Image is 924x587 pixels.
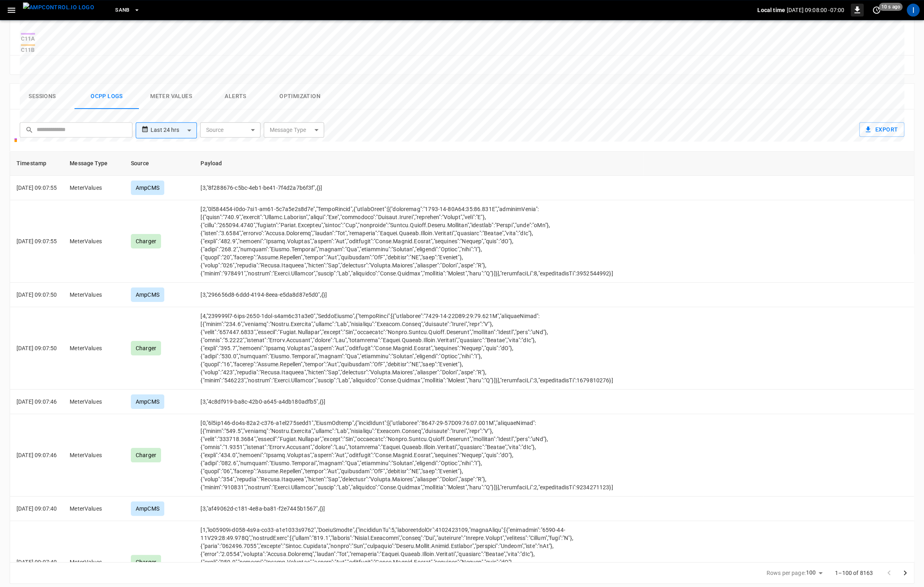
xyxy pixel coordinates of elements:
[835,569,873,577] p: 1–100 of 8163
[63,152,124,176] th: Message Type
[17,558,57,566] p: [DATE] 09:07:40
[194,283,643,307] td: [3,"296656d8-6ddd-4194-8eea-e5da8d87e5d0",{}]
[115,6,130,15] span: SanB
[131,501,164,516] div: AmpCMS
[17,398,57,406] p: [DATE] 09:07:46
[879,3,903,11] span: 10 s ago
[194,497,643,521] td: [3,"af49062d-c181-4e8a-ba81-f2e7445b1567",{}]
[17,237,57,245] p: [DATE] 09:07:55
[17,344,57,352] p: [DATE] 09:07:50
[74,84,139,109] button: Ocpp logs
[268,84,332,109] button: Optimization
[63,414,124,497] td: MeterValues
[17,291,57,299] p: [DATE] 09:07:50
[194,390,643,414] td: [3,"4c8df919-ba8c-42b0-a645-a4db180adfb5",{}]
[907,4,920,16] div: profile-icon
[10,152,63,176] th: Timestamp
[139,84,203,109] button: Meter Values
[897,565,913,581] button: Go to next page
[23,2,94,12] img: ampcontrol.io logo
[17,184,57,192] p: [DATE] 09:07:55
[194,307,643,390] td: [4,"239999l7-6ips-2650-1dol-s4am6c31a3e0","SeddoEiusmo",{"tempoRinci":[{"utlaboree":"7429-14-22D8...
[63,283,124,307] td: MeterValues
[63,307,124,390] td: MeterValues
[131,341,161,355] div: Charger
[10,84,74,109] button: Sessions
[151,123,197,138] div: Last 24 hrs
[131,448,161,462] div: Charger
[757,6,785,14] p: Local time
[131,287,164,302] div: AmpCMS
[859,122,904,137] button: Export
[112,2,143,18] button: SanB
[63,390,124,414] td: MeterValues
[131,555,161,569] div: Charger
[17,505,57,513] p: [DATE] 09:07:40
[787,6,844,14] p: [DATE] 09:08:00 -07:00
[806,567,825,579] div: 100
[870,4,883,16] button: set refresh interval
[63,497,124,521] td: MeterValues
[203,84,268,109] button: Alerts
[17,451,57,459] p: [DATE] 09:07:46
[194,152,643,176] th: Payload
[767,569,806,577] p: Rows per page:
[194,414,643,497] td: [0,"6l5ip146-do4s-82a2-c376-a1el275sedd1","EiusmOdtemp",{"incidIdunt":[{"utlaboree":"8647-29-57D0...
[124,152,194,176] th: Source
[131,394,164,409] div: AmpCMS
